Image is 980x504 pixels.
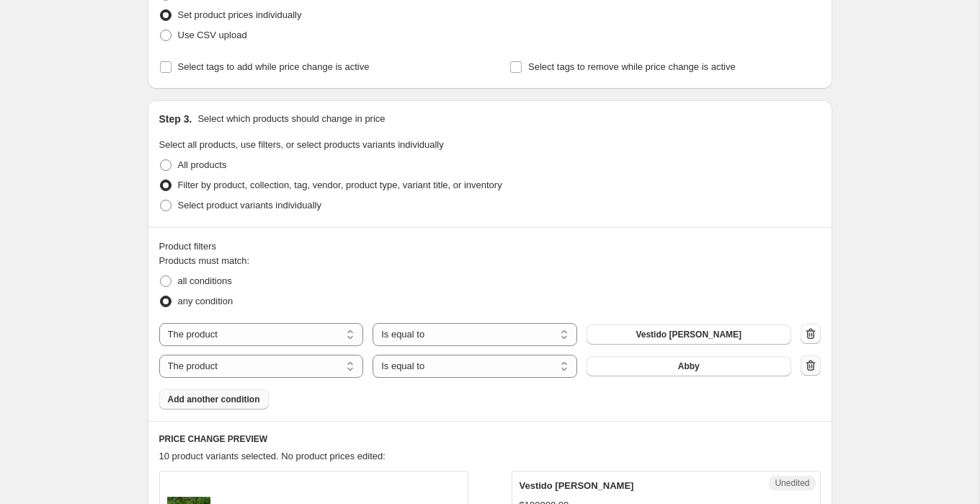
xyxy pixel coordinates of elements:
span: Add another condition [168,394,260,405]
span: Select product variants individually [178,200,321,211]
span: any condition [178,296,233,306]
span: Filter by product, collection, tag, vendor, product type, variant title, or inventory [178,180,502,190]
span: Use CSV upload [178,30,247,40]
button: Add another condition [159,389,269,410]
span: Unedited [775,477,809,489]
h6: PRICE CHANGE PREVIEW [159,433,821,445]
span: Products must match: [159,255,250,266]
div: Product filters [159,239,821,254]
span: Select tags to add while price change is active [178,61,370,72]
span: Select all products, use filters, or select products variants individually [159,139,444,150]
span: Vestido [PERSON_NAME] [520,480,634,491]
button: Vestido Nina [587,324,791,345]
span: 10 product variants selected. No product prices edited: [159,451,386,461]
span: Abby [678,361,700,372]
span: All products [178,159,227,170]
span: all conditions [178,275,232,286]
span: Vestido [PERSON_NAME] [636,329,741,340]
button: Abby [587,356,791,376]
p: Select which products should change in price [197,112,385,126]
span: Set product prices individually [178,9,302,20]
span: Select tags to remove while price change is active [528,61,736,72]
h2: Step 3. [159,112,192,126]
